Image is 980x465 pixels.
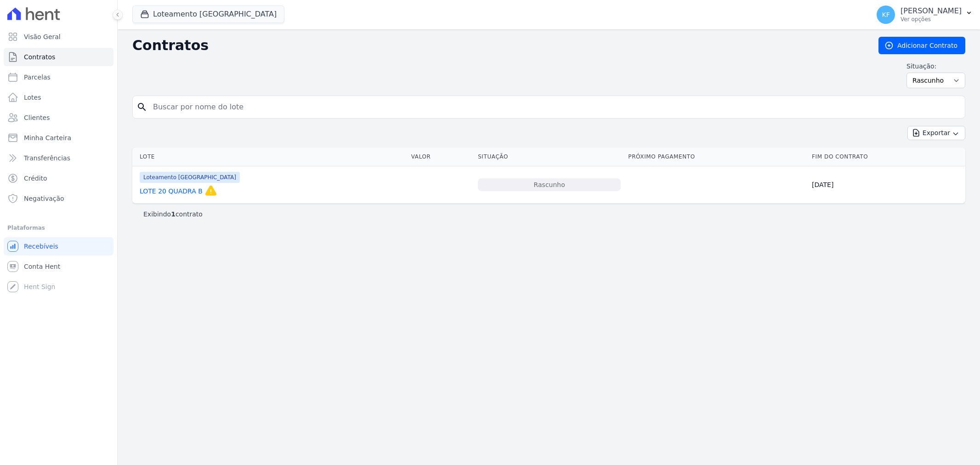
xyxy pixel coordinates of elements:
[24,194,64,203] span: Negativação
[24,32,61,41] span: Visão Geral
[4,48,113,66] a: Contratos
[132,147,408,166] th: Lote
[147,98,961,116] input: Buscar por nome do lote
[882,11,889,18] span: KF
[24,73,51,82] span: Parcelas
[7,222,110,233] div: Plataformas
[132,37,864,54] h2: Contratos
[878,37,965,54] a: Adicionar Contrato
[4,28,113,46] a: Visão Geral
[171,210,176,218] b: 1
[4,237,113,255] a: Recebíveis
[4,129,113,147] a: Minha Carteira
[4,189,113,208] a: Negativação
[4,108,113,127] a: Clientes
[24,174,47,183] span: Crédito
[907,126,965,140] button: Exportar
[906,62,965,71] label: Situação:
[4,68,113,86] a: Parcelas
[4,149,113,167] a: Transferências
[808,166,965,204] td: [DATE]
[4,88,113,107] a: Lotes
[143,210,203,219] p: Exibindo contrato
[4,257,113,276] a: Conta Hent
[24,262,60,271] span: Conta Hent
[624,147,808,166] th: Próximo Pagamento
[140,187,203,196] a: LOTE 20 QUADRA B
[24,113,50,122] span: Clientes
[474,147,624,166] th: Situação
[24,52,55,62] span: Contratos
[869,2,980,28] button: KF [PERSON_NAME] Ver opções
[901,16,962,23] p: Ver opções
[808,147,965,166] th: Fim do Contrato
[4,169,113,187] a: Crédito
[24,133,71,142] span: Minha Carteira
[24,242,58,251] span: Recebíveis
[140,172,240,183] span: Loteamento [GEOGRAPHIC_DATA]
[478,178,621,191] div: Rascunho
[901,6,962,16] p: [PERSON_NAME]
[24,93,41,102] span: Lotes
[132,6,284,23] button: Loteamento [GEOGRAPHIC_DATA]
[24,153,70,163] span: Transferências
[408,147,474,166] th: Valor
[136,102,147,113] i: search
